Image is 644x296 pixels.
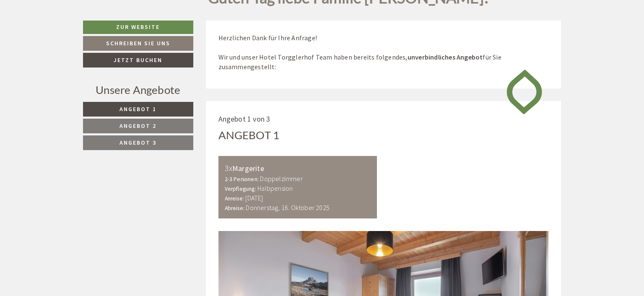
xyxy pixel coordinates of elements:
small: Anreise: [225,195,244,202]
b: 3x [225,163,232,173]
div: Guten Tag, wie können wir Ihnen helfen? [7,23,137,49]
span: Angebot 3 [119,139,156,146]
div: [GEOGRAPHIC_DATA] [13,25,133,31]
small: 2-3 Personen: [225,176,259,183]
small: Abreise: [225,205,245,212]
b: Donnerstag, 16. Oktober 2025 [246,203,330,212]
div: Angebot 1 [218,127,280,143]
b: [DATE] [245,194,263,202]
span: Angebot 2 [119,122,156,130]
div: Mittwoch [143,7,188,21]
small: 23:29 [13,41,133,47]
button: Senden [280,221,330,236]
b: Doppelzimmer [260,174,302,183]
span: Angebot 1 [119,105,156,113]
a: Jetzt buchen [83,53,193,68]
strong: unverbindliches Angebot [408,53,483,61]
div: Unsere Angebote [83,82,193,98]
div: Margerite [225,162,371,174]
a: Schreiben Sie uns [83,36,193,51]
small: Verpflegung: [225,185,256,192]
a: Zur Website [83,21,193,34]
b: Halbpension [257,184,293,192]
p: Herzlichen Dank für Ihre Anfrage! Wir und unser Hotel Torgglerhof Team haben bereits folgendes, f... [218,33,549,71]
img: image [500,62,548,122]
span: Angebot 1 von 3 [218,114,270,124]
